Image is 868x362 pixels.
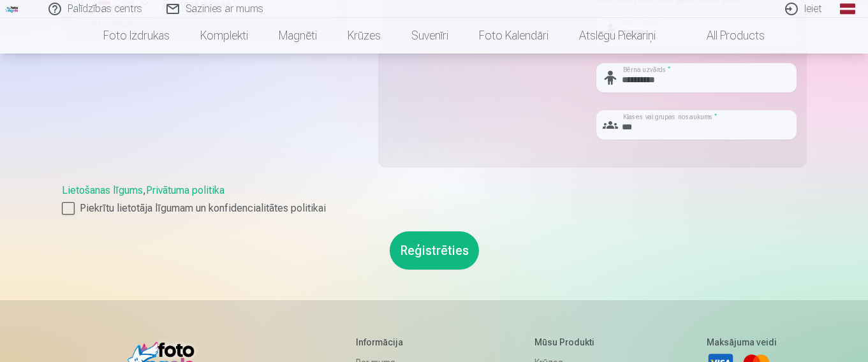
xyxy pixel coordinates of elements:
a: Atslēgu piekariņi [564,18,671,54]
label: Piekrītu lietotāja līgumam un konfidencialitātes politikai [62,201,807,216]
button: Reģistrēties [390,231,479,270]
a: Krūzes [332,18,396,54]
a: Magnēti [263,18,332,54]
h5: Mūsu produkti [534,336,601,349]
a: Foto izdrukas [88,18,185,54]
a: Privātuma politika [146,184,224,196]
a: Komplekti [185,18,263,54]
img: /fa1 [5,5,19,13]
a: Suvenīri [396,18,464,54]
a: Lietošanas līgums [62,184,143,196]
div: , [62,183,807,216]
h5: Informācija [356,336,430,349]
a: Foto kalendāri [464,18,564,54]
a: All products [671,18,780,54]
h5: Maksājuma veidi [707,336,777,349]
